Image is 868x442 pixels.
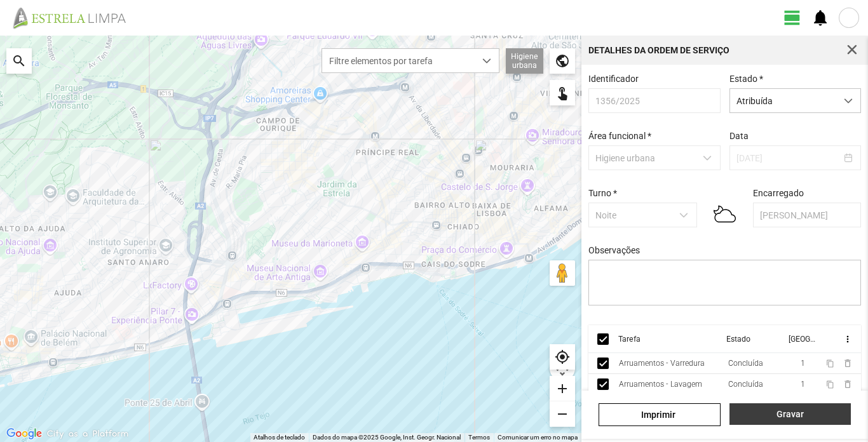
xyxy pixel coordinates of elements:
img: 02n.svg [714,201,736,227]
label: Turno * [588,188,617,198]
span: view_day [783,8,802,27]
div: Arruamentos - Lavagem [619,380,702,389]
label: Identificador [588,74,639,84]
label: Data [729,131,749,141]
span: Atribuída [730,89,836,112]
div: search [6,48,32,74]
div: Concluída [728,380,763,389]
div: [GEOGRAPHIC_DATA] [788,335,815,344]
div: dropdown trigger [475,49,499,72]
span: delete_outline [842,358,852,368]
span: delete_outline [842,379,852,389]
button: Arraste o Pegman para o mapa para abrir o Street View [550,260,575,286]
button: content_copy [825,358,836,368]
span: Dados do mapa ©2025 Google, Inst. Geogr. Nacional [313,434,461,441]
a: Imprimir [599,403,720,426]
div: add [550,376,575,401]
div: touch_app [550,80,575,105]
span: notifications [811,8,830,27]
div: Concluída [728,359,763,368]
a: Comunicar um erro no mapa [498,434,578,441]
button: more_vert [842,334,852,344]
div: Detalhes da Ordem de Serviço [588,46,729,55]
button: content_copy [825,379,836,389]
span: Filtre elementos por tarefa [322,49,475,72]
div: Estado [726,335,750,344]
div: remove [550,401,575,427]
div: Tarefa [618,335,641,344]
a: Abrir esta área no Google Maps (abre uma nova janela) [3,425,45,442]
div: public [550,48,575,74]
button: Gravar [729,403,851,425]
img: file [9,6,140,29]
div: Higiene urbana [506,48,543,74]
div: dropdown trigger [836,89,861,112]
img: Google [3,425,45,442]
label: Área funcional * [588,131,651,141]
span: content_copy [825,359,834,368]
div: Arruamentos - Varredura [619,359,705,368]
span: content_copy [825,380,834,389]
div: my_location [550,344,575,370]
a: Termos (abre num novo separador) [468,434,490,441]
button: Atalhos de teclado [254,433,305,442]
span: 1 [801,359,805,368]
label: Observações [588,245,640,255]
label: Estado * [729,74,763,84]
span: 1 [801,380,805,389]
label: Encarregado [753,188,804,198]
span: Gravar [736,409,844,419]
